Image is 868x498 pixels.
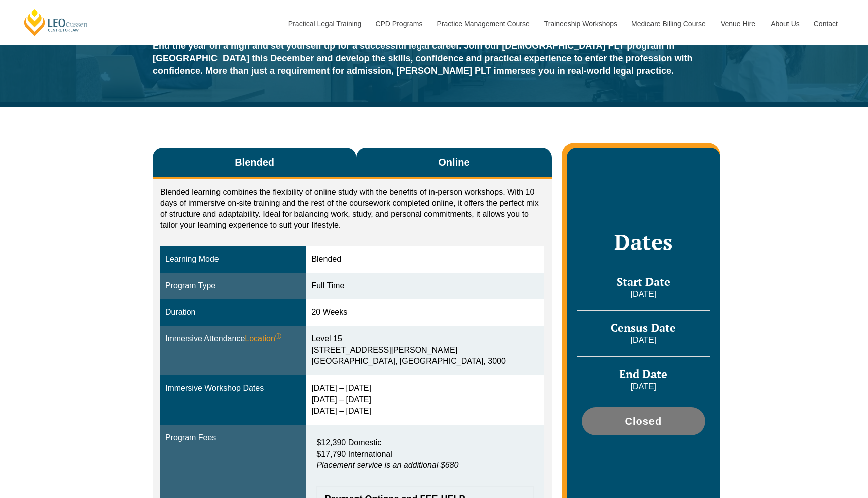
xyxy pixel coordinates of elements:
div: Duration [165,307,301,318]
a: Practice Management Course [429,2,536,45]
span: Blended [235,155,274,169]
a: [PERSON_NAME] Centre for Law [23,8,89,37]
a: Contact [806,2,845,45]
div: Immersive Workshop Dates [165,383,301,394]
h2: Dates [577,229,710,255]
div: 20 Weeks [311,307,538,318]
a: Practical Legal Training [281,2,368,45]
a: CPD Programs [368,2,429,45]
span: Online [438,155,469,169]
a: Closed [582,407,705,435]
span: $17,790 International [316,450,392,458]
div: Immersive Attendance [165,333,301,345]
strong: End the year on a high and set yourself up for a successful legal career. Join our [DEMOGRAPHIC_D... [153,41,693,76]
div: Program Fees [165,432,301,444]
p: Blended learning combines the flexibility of online study with the benefits of in-person workshop... [160,187,544,231]
div: Full Time [311,280,538,292]
p: [DATE] [577,289,710,300]
p: [DATE] [577,381,710,392]
a: Traineeship Workshops [536,2,624,45]
span: Start Date [617,274,670,289]
div: [DATE] – [DATE] [DATE] – [DATE] [DATE] – [DATE] [311,383,538,417]
span: Closed [625,416,662,426]
a: Venue Hire [713,2,763,45]
sup: ⓘ [275,333,281,340]
div: Blended [311,254,538,265]
span: Census Date [611,320,676,335]
p: [DATE] [577,335,710,346]
a: About Us [763,2,806,45]
div: Program Type [165,280,301,292]
div: Learning Mode [165,254,301,265]
div: Level 15 [STREET_ADDRESS][PERSON_NAME] [GEOGRAPHIC_DATA], [GEOGRAPHIC_DATA], 3000 [311,333,538,368]
em: Placement service is an additional $680 [316,461,458,469]
span: Location [245,333,281,345]
span: End Date [619,366,667,381]
a: Medicare Billing Course [624,2,713,45]
span: $12,390 Domestic [316,438,381,447]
